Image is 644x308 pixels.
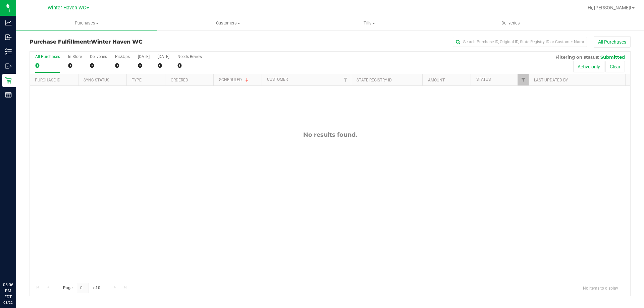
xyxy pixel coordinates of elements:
a: Purchases [16,16,157,30]
a: Type [132,78,142,82]
div: [DATE] [158,54,169,59]
inline-svg: Retail [5,77,12,84]
div: 0 [90,62,107,69]
span: Page of 0 [57,283,106,293]
p: 05:06 PM EDT [3,282,13,300]
a: Amount [428,78,445,82]
span: Deliveries [492,20,529,26]
div: In Store [68,54,82,59]
div: 0 [158,62,169,69]
span: No items to display [578,283,624,293]
div: Deliveries [90,54,107,59]
div: No results found. [30,131,630,138]
div: [DATE] [138,54,150,59]
span: Purchases [16,20,157,26]
a: Ordered [171,78,188,82]
div: 0 [35,62,60,69]
a: Status [476,77,491,82]
span: Tills [299,20,439,26]
span: Winter Haven WC [91,39,143,45]
a: State Registry ID [357,78,392,82]
h3: Purchase Fulfillment: [30,39,230,45]
p: 08/22 [3,300,13,305]
a: Tills [299,16,440,30]
span: Filtering on status: [555,54,599,60]
button: All Purchases [594,36,631,48]
iframe: Resource center [7,254,27,274]
div: 0 [115,62,130,69]
iframe: Resource center unread badge [20,253,28,261]
a: Customers [157,16,299,30]
div: 0 [138,62,150,69]
input: Search Purchase ID, Original ID, State Registry ID or Customer Name... [453,37,587,47]
span: Customers [158,20,298,26]
span: Hi, [PERSON_NAME]! [588,5,631,10]
inline-svg: Analytics [5,19,12,26]
div: Needs Review [177,54,202,59]
a: Filter [518,74,529,85]
a: Scheduled [219,77,250,82]
span: Submitted [600,54,625,60]
inline-svg: Outbound [5,63,12,69]
a: Filter [340,74,351,85]
div: PickUps [115,54,130,59]
span: Winter Haven WC [48,5,86,11]
div: 0 [177,62,202,69]
inline-svg: Reports [5,91,12,98]
div: All Purchases [35,54,60,59]
button: Clear [605,61,625,72]
a: Last Updated By [534,78,568,82]
div: 0 [68,62,82,69]
a: Deliveries [440,16,581,30]
inline-svg: Inbound [5,34,12,41]
button: Active only [573,61,604,72]
a: Sync Status [84,78,109,82]
inline-svg: Inventory [5,48,12,55]
a: Purchase ID [35,78,60,82]
a: Customer [267,77,288,82]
